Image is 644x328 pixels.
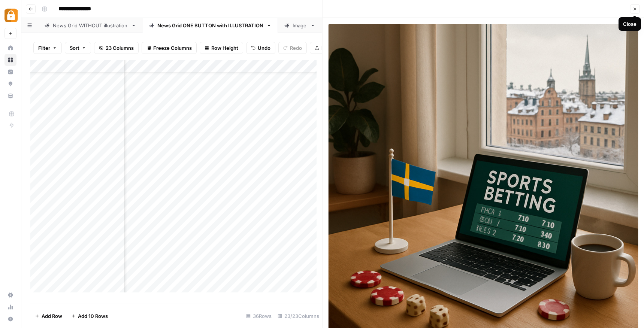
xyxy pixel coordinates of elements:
[142,42,197,54] button: Freeze Columns
[293,22,307,29] div: Image
[33,42,62,54] button: Filter
[290,44,302,52] span: Redo
[65,42,91,54] button: Sort
[278,18,322,33] a: Image
[157,22,263,29] div: News Grid ONE BUTTON with ILLUSTRATION
[211,44,238,52] span: Row Height
[38,44,50,52] span: Filter
[78,312,108,320] span: Add 10 Rows
[310,42,353,54] button: Export CSV
[53,22,128,29] div: News Grid WITHOUT illustration
[243,310,275,322] div: 36 Rows
[258,44,270,52] span: Undo
[278,42,307,54] button: Redo
[143,18,278,33] a: News Grid ONE BUTTON with ILLUSTRATION
[623,20,637,28] div: Close
[153,44,192,52] span: Freeze Columns
[275,310,322,322] div: 23/23 Columns
[70,44,79,52] span: Sort
[4,313,16,325] button: Help + Support
[4,90,16,102] a: Your Data
[246,42,275,54] button: Undo
[4,42,16,54] a: Home
[4,54,16,66] a: Browse
[67,310,112,322] button: Add 10 Rows
[4,9,18,22] img: Adzz Logo
[106,44,134,52] span: 23 Columns
[4,66,16,78] a: Insights
[94,42,139,54] button: 23 Columns
[30,310,67,322] button: Add Row
[4,6,16,25] button: Workspace: Adzz
[4,78,16,90] a: Opportunities
[4,289,16,301] a: Settings
[38,18,143,33] a: News Grid WITHOUT illustration
[4,301,16,313] a: Usage
[42,312,62,320] span: Add Row
[200,42,243,54] button: Row Height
